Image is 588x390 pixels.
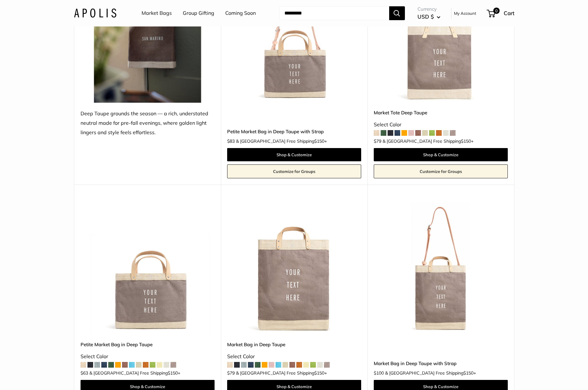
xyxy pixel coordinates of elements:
[374,370,384,376] span: $100
[81,109,215,137] div: Deep Taupe grounds the season — a rich, understated neutral made for pre-fall evenings, where gol...
[225,9,256,18] a: Coming Soon
[374,148,508,161] a: Shop & Customize
[374,109,508,116] a: Market Tote Deep Taupe
[314,370,324,376] span: $150
[374,120,508,129] div: Select Color
[383,139,473,143] span: & [GEOGRAPHIC_DATA] Free Shipping +
[74,9,116,18] img: Apolis
[168,370,178,376] span: $150
[89,371,180,375] span: & [GEOGRAPHIC_DATA] Free Shipping +
[487,8,514,18] a: 0 Cart
[227,200,361,335] img: Market Bag in Deep Taupe
[236,139,327,143] span: & [GEOGRAPHIC_DATA] Free Shipping +
[504,10,514,16] span: Cart
[417,12,440,22] button: USD $
[417,13,434,20] span: USD $
[81,200,215,335] img: Petite Market Bag in Deep Taupe
[227,341,361,348] a: Market Bag in Deep Taupe
[374,164,508,178] a: Customize for Groups
[454,9,476,17] a: My Account
[227,148,361,161] a: Shop & Customize
[314,138,324,144] span: $150
[81,341,215,348] a: Petite Market Bag in Deep Taupe
[142,9,172,18] a: Market Bags
[81,200,215,335] a: Petite Market Bag in Deep TaupePetite Market Bag in Deep Taupe
[461,138,471,144] span: $150
[493,8,499,14] span: 0
[227,138,235,144] span: $83
[227,370,235,376] span: $79
[374,360,508,367] a: Market Bag in Deep Taupe with Strap
[183,9,214,18] a: Group Gifting
[389,6,405,20] button: Search
[417,5,440,14] span: Currency
[385,371,476,375] span: & [GEOGRAPHIC_DATA] Free Shipping +
[227,164,361,178] a: Customize for Groups
[236,371,327,375] span: & [GEOGRAPHIC_DATA] Free Shipping +
[463,370,473,376] span: $150
[279,6,389,20] input: Search...
[227,352,361,361] div: Select Color
[81,370,88,376] span: $63
[227,128,361,135] a: Petite Market Bag in Deep Taupe with Strap
[81,352,215,361] div: Select Color
[374,200,508,335] a: Market Bag in Deep Taupe with StrapMarket Bag in Deep Taupe with Strap
[227,200,361,335] a: Market Bag in Deep TaupeMarket Bag in Deep Taupe
[374,200,508,335] img: Market Bag in Deep Taupe with Strap
[374,138,381,144] span: $79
